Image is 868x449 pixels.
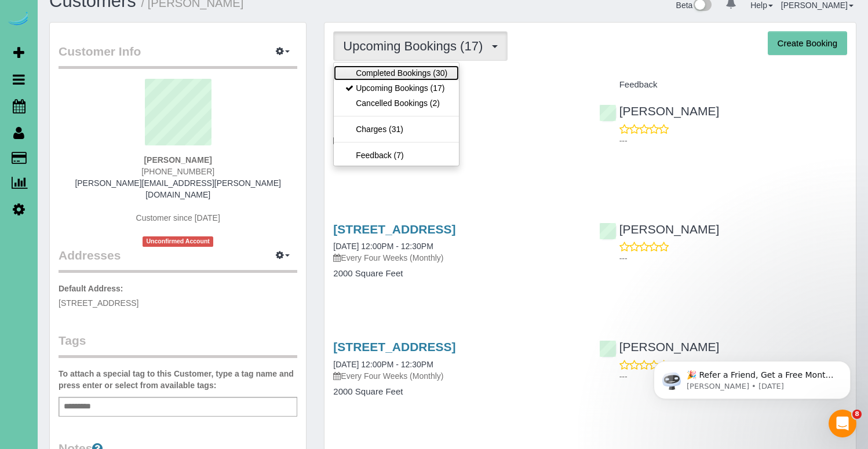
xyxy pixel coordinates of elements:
[334,122,459,137] a: Charges (31)
[333,360,433,369] a: [DATE] 12:00PM - 12:30PM
[750,1,773,10] a: Help
[59,43,297,69] legend: Customer Info
[7,12,30,28] img: Automaid Logo
[333,242,433,251] a: [DATE] 12:00PM - 12:30PM
[343,39,488,53] span: Upcoming Bookings (17)
[136,213,220,222] span: Customer since [DATE]
[333,387,581,397] h4: 2000 Square Feet
[75,178,281,199] a: [PERSON_NAME][EMAIL_ADDRESS][PERSON_NAME][DOMAIN_NAME]
[619,371,847,382] p: ---
[59,298,138,308] span: [STREET_ADDRESS]
[829,410,856,437] iframe: Intercom live chat
[59,332,297,358] legend: Tags
[334,96,459,111] a: Cancelled Bookings (2)
[334,81,459,96] a: Upcoming Bookings (17)
[333,269,581,279] h4: 2000 Square Feet
[619,253,847,264] p: ---
[59,368,297,391] label: To attach a special tag to this Customer, type a tag name and press enter or select from availabl...
[599,80,847,90] h4: Feedback
[59,283,123,294] label: Default Address:
[333,370,581,382] p: Every Four Weeks (Monthly)
[768,31,847,56] button: Create Booking
[141,167,214,176] span: [PHONE_NUMBER]
[781,1,854,10] a: [PERSON_NAME]
[599,104,720,118] a: [PERSON_NAME]
[144,155,211,165] strong: [PERSON_NAME]
[676,1,712,10] a: Beta
[333,222,455,236] a: [STREET_ADDRESS]
[599,222,720,236] a: [PERSON_NAME]
[852,410,862,419] span: 8
[333,252,581,264] p: Every Four Weeks (Monthly)
[333,340,455,353] a: [STREET_ADDRESS]
[143,236,213,246] span: Unconfirmed Account
[334,65,459,81] a: Completed Bookings (30)
[333,31,508,61] button: Upcoming Bookings (17)
[619,135,847,147] p: ---
[334,148,459,163] a: Feedback (7)
[636,337,868,418] iframe: Intercom notifications message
